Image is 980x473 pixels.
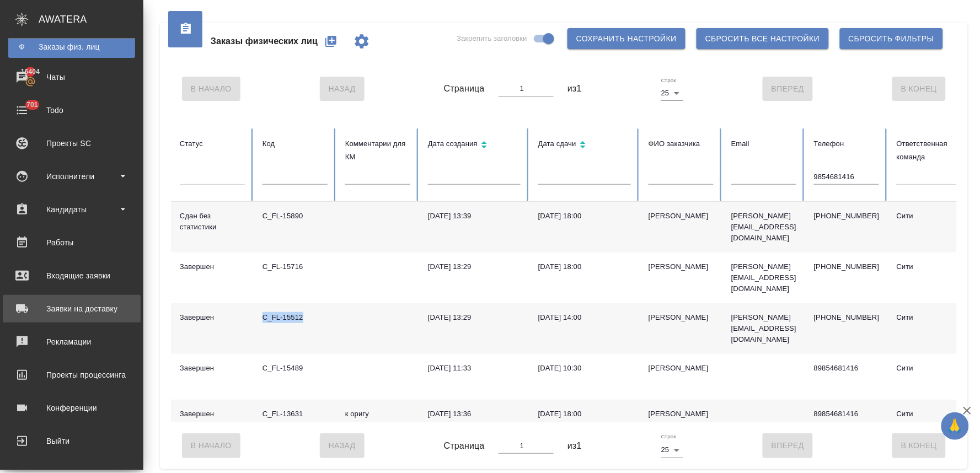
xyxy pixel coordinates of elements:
[897,409,962,420] div: Сити
[8,267,135,284] div: Входящие заявки
[211,35,318,48] span: Заказы физических лиц
[897,211,962,222] div: Сити
[3,229,141,256] a: Работы
[814,137,879,150] div: Телефон
[941,412,969,440] button: 🙏
[661,78,676,83] label: Строк
[14,41,130,52] div: Заказы физ. лиц
[263,363,328,374] div: C_FL-15489
[444,439,485,453] span: Страница
[567,82,582,95] span: из 1
[428,312,521,323] div: [DATE] 13:29
[576,32,677,46] span: Сохранить настройки
[814,409,879,420] p: 89854681416
[649,137,714,150] div: ФИО заказчика
[180,261,245,272] div: Завершен
[814,363,879,374] p: 89854681416
[345,137,410,164] div: Комментарии для КМ
[428,363,521,374] div: [DATE] 11:33
[538,312,631,323] div: [DATE] 14:00
[180,363,245,374] div: Завершен
[697,28,829,49] button: Сбросить все настройки
[428,261,521,272] div: [DATE] 13:29
[3,63,141,91] a: 16404Чаты
[3,295,141,322] a: Заявки на доставку
[849,32,934,46] span: Сбросить фильтры
[39,8,143,30] div: AWATERA
[8,168,135,185] div: Исполнители
[263,211,328,222] div: C_FL-15890
[946,415,965,438] span: 🙏
[897,363,962,374] div: Сити
[263,409,328,420] div: C_FL-13631
[814,312,879,323] p: [PHONE_NUMBER]
[538,211,631,222] div: [DATE] 18:00
[661,85,683,101] div: 25
[8,201,135,218] div: Кандидаты
[8,300,135,317] div: Заявки на доставку
[8,234,135,251] div: Работы
[649,409,714,420] div: [PERSON_NAME]
[180,137,245,150] div: Статус
[649,211,714,222] div: [PERSON_NAME]
[705,32,820,46] span: Сбросить все настройки
[3,262,141,289] a: Входящие заявки
[428,137,521,153] div: Сортировка
[428,409,521,420] div: [DATE] 13:36
[428,211,521,222] div: [DATE] 13:39
[8,400,135,416] div: Конференции
[8,334,135,350] div: Рекламации
[457,33,527,44] span: Закрепить заголовки
[180,312,245,323] div: Завершен
[345,409,410,420] p: к оригу
[649,363,714,374] div: [PERSON_NAME]
[661,442,683,458] div: 25
[897,261,962,272] div: Сити
[567,439,582,453] span: из 1
[538,137,631,153] div: Сортировка
[318,28,344,55] button: Создать
[3,394,141,422] a: Конференции
[538,363,631,374] div: [DATE] 10:30
[444,82,485,95] span: Страница
[8,102,135,119] div: Todo
[8,36,135,58] a: ФЗаказы физ. лиц
[8,69,135,85] div: Чаты
[731,137,796,150] div: Email
[897,137,962,164] div: Ответственная команда
[180,211,245,233] div: Сдан без статистики
[3,130,141,157] a: Проекты SC
[8,135,135,152] div: Проекты SC
[3,361,141,389] a: Проекты процессинга
[814,211,879,222] p: [PHONE_NUMBER]
[567,28,686,49] button: Сохранить настройки
[814,261,879,272] p: [PHONE_NUMBER]
[8,433,135,449] div: Выйти
[3,96,141,124] a: 701Todo
[3,427,141,455] a: Выйти
[538,261,631,272] div: [DATE] 18:00
[731,312,796,345] p: [PERSON_NAME][EMAIL_ADDRESS][DOMAIN_NAME]
[180,409,245,420] div: Завершен
[897,312,962,323] div: Сити
[20,99,45,110] span: 701
[661,434,676,440] label: Строк
[840,28,943,49] button: Сбросить фильтры
[14,66,46,77] span: 16404
[649,312,714,323] div: [PERSON_NAME]
[3,328,141,356] a: Рекламации
[731,261,796,294] p: [PERSON_NAME][EMAIL_ADDRESS][DOMAIN_NAME]
[263,137,328,150] div: Код
[8,367,135,383] div: Проекты процессинга
[263,261,328,272] div: C_FL-15716
[263,312,328,323] div: C_FL-15512
[649,261,714,272] div: [PERSON_NAME]
[731,211,796,244] p: [PERSON_NAME][EMAIL_ADDRESS][DOMAIN_NAME]
[538,409,631,420] div: [DATE] 18:00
